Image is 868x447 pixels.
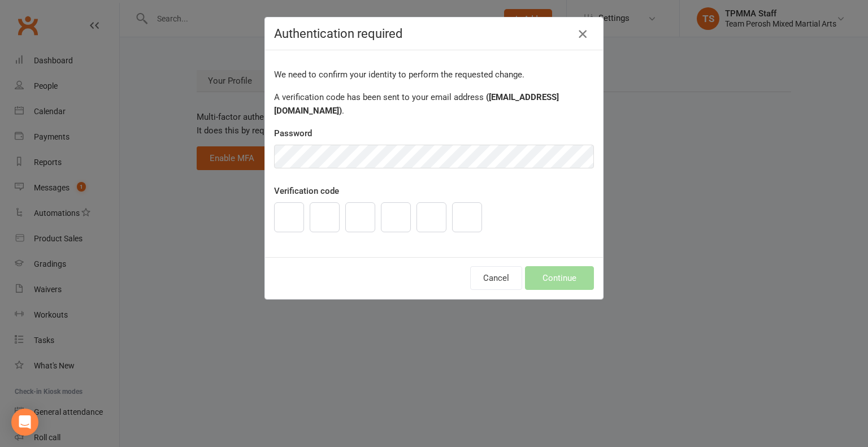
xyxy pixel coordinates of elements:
[274,27,594,41] h4: Authentication required
[274,127,312,140] label: Password
[274,184,339,198] label: Verification code
[470,266,522,290] button: Cancel
[274,90,594,118] p: A verification code has been sent to your email address .
[11,409,38,436] div: Open Intercom Messenger
[274,68,594,81] p: We need to confirm your identity to perform the requested change.
[574,25,592,43] button: Close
